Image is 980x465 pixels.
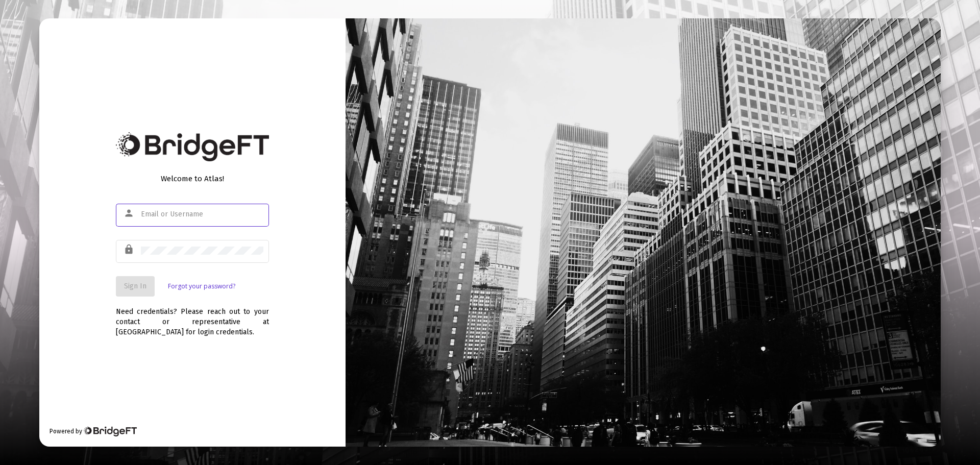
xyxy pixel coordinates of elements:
img: Bridge Financial Technology Logo [116,132,269,161]
span: Sign In [124,282,146,290]
div: Powered by [50,426,137,436]
div: Need credentials? Please reach out to your contact or representative at [GEOGRAPHIC_DATA] for log... [116,297,269,337]
img: Bridge Financial Technology Logo [83,426,137,436]
mat-icon: lock [124,243,136,256]
mat-icon: person [124,207,136,219]
input: Email or Username [141,210,263,218]
button: Sign In [116,276,155,297]
a: Forgot your password? [168,281,235,291]
div: Welcome to Atlas! [116,174,269,184]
